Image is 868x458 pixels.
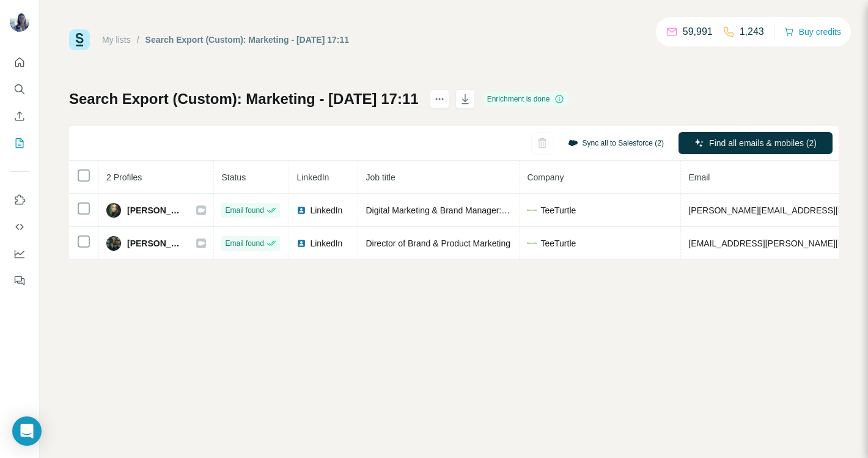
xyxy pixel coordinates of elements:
[709,137,817,149] span: Find all emails & mobiles (2)
[10,132,29,154] button: My lists
[296,172,329,182] span: LinkedIn
[559,134,672,152] button: Sync all to Salesforce (2)
[540,237,576,249] span: TeeTurtle
[10,105,29,127] button: Enrich CSV
[784,23,841,40] button: Buy credits
[527,172,564,182] span: Company
[145,34,349,46] div: Search Export (Custom): Marketing - [DATE] 17:11
[225,238,263,249] span: Email found
[310,237,342,249] span: LinkedIn
[540,204,576,216] span: TeeTurtle
[10,78,29,100] button: Search
[10,51,29,73] button: Quick start
[10,216,29,238] button: Use Surfe API
[225,205,263,216] span: Email found
[69,29,90,50] img: Surfe Logo
[527,242,537,245] img: company-logo
[102,35,131,45] a: My lists
[106,172,142,182] span: 2 Profiles
[12,416,42,446] div: Open Intercom Messenger
[10,12,29,32] img: Avatar
[527,209,537,212] img: company-logo
[366,238,510,248] span: Director of Brand & Product Marketing
[688,172,710,182] span: Email
[10,189,29,211] button: Use Surfe on LinkedIn
[296,238,306,248] img: LinkedIn logo
[137,34,139,46] li: /
[296,205,306,215] img: LinkedIn logo
[106,203,121,218] img: Avatar
[310,204,342,216] span: LinkedIn
[106,236,121,251] img: Avatar
[366,172,395,182] span: Job title
[127,237,184,249] span: [PERSON_NAME]
[69,89,419,109] h1: Search Export (Custom): Marketing - [DATE] 17:11
[10,243,29,265] button: Dashboard
[484,92,568,106] div: Enrichment is done
[683,24,713,39] p: 59,991
[430,89,449,109] button: actions
[740,24,764,39] p: 1,243
[679,132,833,154] button: Find all emails & mobiles (2)
[10,270,29,292] button: Feedback
[366,205,567,215] span: Digital Marketing & Brand Manager: Unstable Games
[127,204,184,216] span: [PERSON_NAME]
[221,172,246,182] span: Status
